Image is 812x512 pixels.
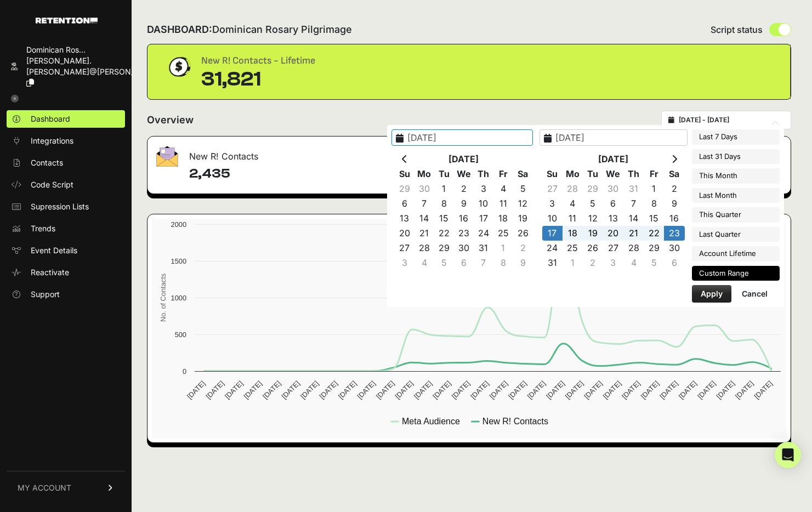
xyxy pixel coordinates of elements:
[474,226,493,241] td: 24
[753,379,774,401] text: [DATE]
[563,167,583,181] th: Mo
[7,154,125,172] a: Contacts
[623,211,644,226] td: 14
[582,379,604,401] text: [DATE]
[696,379,717,401] text: [DATE]
[26,56,167,76] span: [PERSON_NAME].[PERSON_NAME]@[PERSON_NAME]...
[147,112,194,128] h2: Overview
[623,226,644,241] td: 21
[7,242,125,259] a: Event Details
[395,167,414,181] th: Su
[493,181,513,196] td: 4
[7,176,125,194] a: Code Script
[513,181,533,196] td: 5
[601,379,623,401] text: [DATE]
[692,207,780,223] li: This Quarter
[31,267,69,278] span: Reactivate
[434,241,454,255] td: 29
[542,167,563,181] th: Su
[664,255,684,270] td: 6
[431,379,452,401] text: [DATE]
[434,167,454,181] th: Tu
[542,211,563,226] td: 10
[692,129,780,145] li: Last 7 Days
[563,255,583,270] td: 1
[201,53,315,69] div: New R! Contacts - Lifetime
[542,255,563,270] td: 31
[715,379,736,401] text: [DATE]
[623,241,644,255] td: 28
[692,188,780,203] li: Last Month
[7,264,125,281] a: Reactivate
[223,379,245,401] text: [DATE]
[337,379,358,401] text: [DATE]
[692,168,780,184] li: This Month
[36,18,98,24] img: Retention.com
[454,181,474,196] td: 2
[513,211,533,226] td: 19
[493,255,513,270] td: 8
[147,136,468,169] div: New R! Contacts
[299,379,320,401] text: [DATE]
[603,181,623,196] td: 30
[692,266,780,281] li: Custom Range
[414,167,434,181] th: Mo
[664,241,684,255] td: 30
[493,167,513,181] th: Fr
[733,285,776,303] button: Cancel
[454,211,474,226] td: 16
[212,24,352,35] span: Dominican Rosary Pilgrimage
[454,241,474,255] td: 30
[147,22,352,37] h2: DASHBOARD:
[664,181,684,196] td: 2
[734,379,755,401] text: [DATE]
[644,181,664,196] td: 1
[156,146,178,167] img: fa-envelope-19ae18322b30453b285274b1b8af3d052b27d846a4fbe8435d1a52b978f639a2.png
[658,379,679,401] text: [DATE]
[171,257,186,265] text: 1500
[171,220,186,229] text: 2000
[242,379,264,401] text: [DATE]
[664,196,684,211] td: 9
[395,226,414,241] td: 20
[7,220,125,237] a: Trends
[414,181,434,196] td: 30
[474,167,493,181] th: Th
[159,274,167,322] text: No. of Contacts
[493,211,513,226] td: 18
[414,226,434,241] td: 21
[474,255,493,270] td: 7
[563,226,583,241] td: 18
[454,196,474,211] td: 9
[434,255,454,270] td: 5
[644,196,664,211] td: 8
[7,41,125,92] a: Dominican Ros... [PERSON_NAME].[PERSON_NAME]@[PERSON_NAME]...
[488,379,509,401] text: [DATE]
[563,152,665,167] th: [DATE]
[623,181,644,196] td: 31
[513,226,533,241] td: 26
[402,417,460,426] text: Meta Audience
[469,379,490,401] text: [DATE]
[7,471,125,504] a: MY ACCOUNT
[583,181,603,196] td: 29
[31,179,73,190] span: Code Script
[692,149,780,164] li: Last 31 Days
[583,211,603,226] td: 12
[711,23,763,36] span: Script status
[639,379,661,401] text: [DATE]
[412,379,434,401] text: [DATE]
[513,241,533,255] td: 2
[434,181,454,196] td: 1
[493,196,513,211] td: 11
[692,246,780,261] li: Account Lifetime
[454,255,474,270] td: 6
[563,196,583,211] td: 4
[395,181,414,196] td: 29
[542,196,563,211] td: 3
[775,442,801,468] div: Open Intercom Messenger
[201,69,315,90] div: 31,821
[507,379,528,401] text: [DATE]
[395,211,414,226] td: 13
[450,379,472,401] text: [DATE]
